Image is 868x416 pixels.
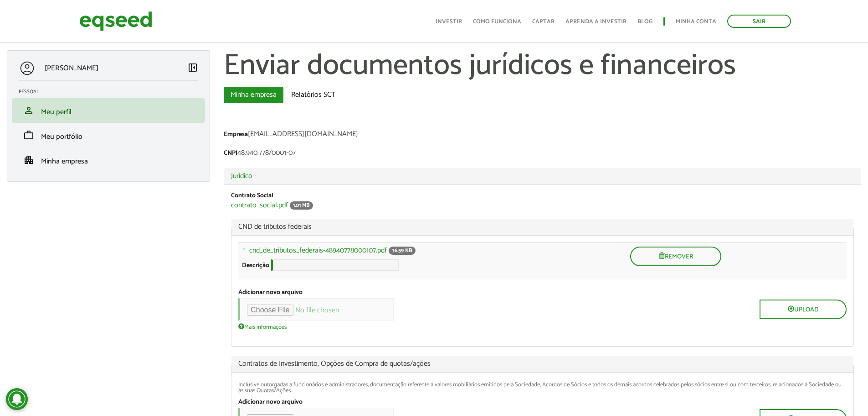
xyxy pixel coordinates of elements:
[473,19,521,25] a: Como funciona
[187,62,198,75] a: Colapsar menu
[41,155,88,168] span: Minha empresa
[12,123,205,147] li: Meu portfólio
[224,131,861,140] div: [EMAIL_ADDRESS][DOMAIN_NAME]
[238,290,303,296] label: Adicionar novo arquivo
[224,132,248,138] label: Empresa
[12,98,205,123] li: Meu perfil
[238,382,847,394] div: Inclusive outorgadas a funcionários e administradores, documentação referente a valores mobiliári...
[12,147,205,172] li: Minha empresa
[231,202,288,209] a: contrato_social.pdf
[235,247,249,259] a: Arraste para reordenar
[238,323,287,330] a: Mais informações
[41,131,82,143] span: Meu portfólio
[224,87,283,103] a: Minha empresa
[224,149,861,159] div: 48.940.778/0001-07
[224,50,861,82] h1: Enviar documentos jurídicos e financeiros
[19,154,198,165] a: apartmentMinha empresa
[436,19,462,25] a: Investir
[79,9,152,33] img: EqSeed
[19,89,205,95] h2: Pessoal
[19,105,198,116] a: personMeu perfil
[284,87,342,103] a: Relatórios SCT
[242,263,269,269] label: Descrição
[238,399,303,405] label: Adicionar novo arquivo
[532,19,555,25] a: Captar
[187,62,198,73] span: left_panel_close
[727,15,791,28] a: Sair
[290,201,313,210] span: 1.01 MB
[238,223,847,231] span: CND de tributos federais
[676,19,716,25] a: Minha conta
[19,130,198,141] a: workMeu portfólio
[389,247,416,255] span: 76.59 KB
[760,300,847,319] button: Upload
[23,130,34,141] span: work
[238,360,847,368] span: Contratos de Investimento, Opções de Compra de quotas/ações
[565,19,627,25] a: Aprenda a investir
[23,154,34,165] span: apartment
[231,173,854,180] a: Jurídico
[41,106,72,118] span: Meu perfil
[231,193,273,199] label: Contrato Social
[45,64,98,73] p: [PERSON_NAME]
[224,150,237,157] label: CNPJ
[637,19,652,25] a: Blog
[249,247,387,254] a: cnd_de_tributos_federais-48940778000107.pdf
[23,105,34,116] span: person
[630,247,721,266] button: Remover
